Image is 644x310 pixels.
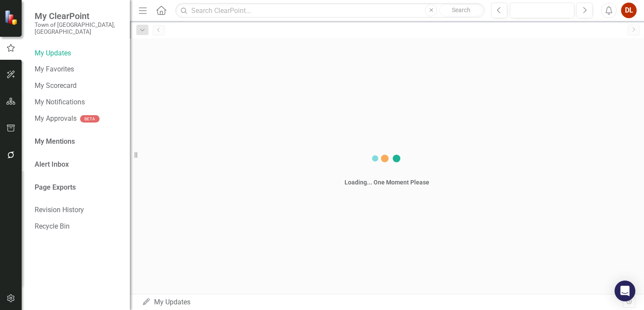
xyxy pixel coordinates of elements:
[615,281,635,301] div: Open Intercom Messenger
[345,178,429,187] div: Loading... One Moment Please
[142,297,623,307] div: My Updates
[35,11,121,21] span: My ClearPoint
[35,21,121,36] small: Town of [GEOGRAPHIC_DATA], [GEOGRAPHIC_DATA]
[80,115,100,123] div: BETA
[35,81,121,91] a: My Scorecard
[35,97,121,107] a: My Notifications
[35,160,69,170] a: Alert Inbox
[439,4,483,16] button: Search
[175,3,485,18] input: Search ClearPoint...
[35,183,76,193] a: Page Exports
[3,9,20,26] img: ClearPoint Strategy
[35,48,121,58] a: My Updates
[35,222,121,232] a: Recycle Bin
[35,114,77,124] a: My Approvals
[35,137,75,147] a: My Mentions
[35,205,121,215] a: Revision History
[35,65,121,74] a: My Favorites
[452,6,470,13] span: Search
[621,3,637,18] button: DL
